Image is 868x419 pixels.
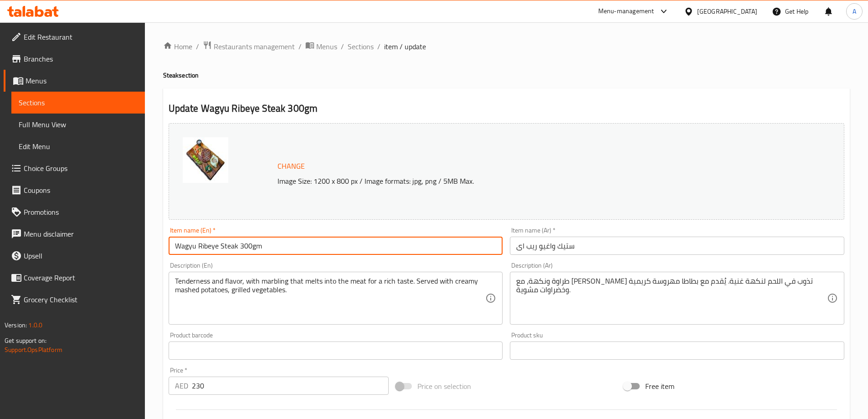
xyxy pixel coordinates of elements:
[316,41,337,52] span: Menus
[183,137,228,183] img: Wagyu_Ripeye_Steak638909177021780276.jpg
[11,92,145,114] a: Sections
[5,344,62,356] a: Support.OpsPlatform
[169,102,844,115] h2: Update Wagyu Ribeye Steak 300gm
[516,277,827,320] textarea: طراوة ونكهة، مع [PERSON_NAME] تذوب في اللحم لنكهة غنية. يُقدم مع بطاطا مهروسة كريمية وخضراوات مشوية.
[645,381,674,392] span: Free item
[697,6,757,16] div: [GEOGRAPHIC_DATA]
[24,185,138,196] span: Coupons
[175,380,188,391] p: AED
[4,157,145,179] a: Choice Groups
[853,6,856,16] span: A
[4,201,145,223] a: Promotions
[24,163,138,174] span: Choice Groups
[4,48,145,70] a: Branches
[4,223,145,245] a: Menu disclaimer
[163,41,850,52] nav: breadcrumb
[510,341,844,360] input: Please enter product sku
[203,41,295,52] a: Restaurants management
[4,245,145,267] a: Upsell
[28,319,42,331] span: 1.0.0
[24,31,138,42] span: Edit Restaurant
[19,119,138,130] span: Full Menu View
[24,228,138,239] span: Menu disclaimer
[169,341,503,360] input: Please enter product barcode
[274,157,308,176] button: Change
[4,289,145,310] a: Grocery Checklist
[11,114,145,135] a: Full Menu View
[510,237,844,255] input: Enter name Ar
[4,70,145,92] a: Menus
[24,53,138,64] span: Branches
[4,267,145,289] a: Coverage Report
[298,41,302,52] li: /
[175,277,486,320] textarea: Tenderness and flavor, with marbling that melts into the meat for a rich taste. Served with cream...
[348,41,374,52] a: Sections
[11,135,145,157] a: Edit Menu
[4,26,145,48] a: Edit Restaurant
[163,71,850,80] h4: Steak section
[24,250,138,261] span: Upsell
[24,294,138,305] span: Grocery Checklist
[19,141,138,152] span: Edit Menu
[5,335,46,347] span: Get support on:
[341,41,344,52] li: /
[24,207,138,217] span: Promotions
[384,41,426,52] span: item / update
[277,160,305,173] span: Change
[19,97,138,108] span: Sections
[4,179,145,201] a: Coupons
[274,176,760,186] p: Image Size: 1200 x 800 px / Image formats: jpg, png / 5MB Max.
[24,272,138,283] span: Coverage Report
[214,41,295,52] span: Restaurants management
[196,41,199,52] li: /
[192,377,389,395] input: Please enter price
[26,75,138,86] span: Menus
[598,6,654,17] div: Menu-management
[169,237,503,255] input: Enter name En
[377,41,380,52] li: /
[305,41,337,52] a: Menus
[417,381,471,392] span: Price on selection
[5,319,27,331] span: Version:
[163,41,192,52] a: Home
